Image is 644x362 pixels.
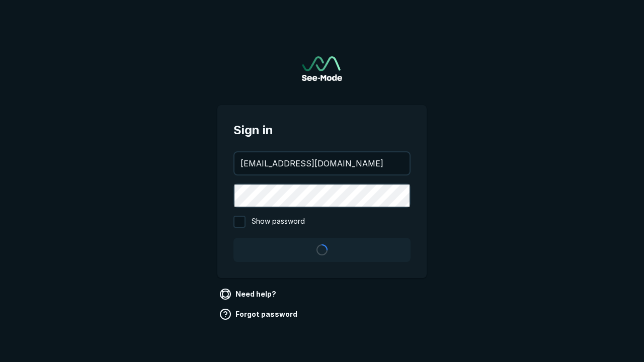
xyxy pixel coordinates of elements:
span: Sign in [233,121,411,139]
img: See-Mode Logo [302,56,342,81]
input: your@email.com [234,152,410,174]
span: Show password [252,216,305,228]
a: Need help? [217,286,280,302]
a: Go to sign in [302,56,342,81]
a: Forgot password [217,306,301,322]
